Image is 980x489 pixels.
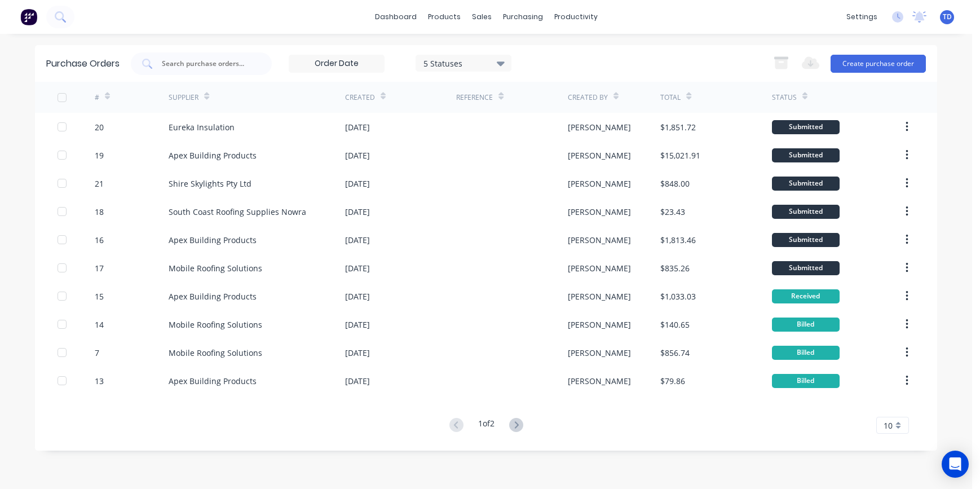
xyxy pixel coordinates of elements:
[95,347,99,359] div: 7
[95,375,104,387] div: 13
[497,8,549,25] div: purchasing
[345,262,370,274] div: [DATE]
[772,318,840,332] div: Billed
[568,234,631,246] div: [PERSON_NAME]
[660,375,685,387] div: $79.86
[169,92,198,103] div: Supplier
[942,451,969,478] div: Open Intercom Messenger
[568,319,631,331] div: [PERSON_NAME]
[169,121,235,133] div: Eureka Insulation
[345,234,370,246] div: [DATE]
[345,149,370,161] div: [DATE]
[772,120,840,134] div: Submitted
[772,261,840,275] div: Submitted
[169,347,262,359] div: Mobile Roofing Solutions
[169,206,306,218] div: South Coast Roofing Supplies Nowra
[20,8,37,25] img: Factory
[772,177,840,191] div: Submitted
[456,92,493,103] div: Reference
[345,375,370,387] div: [DATE]
[369,8,422,25] a: dashboard
[943,12,952,22] span: TD
[772,205,840,219] div: Submitted
[549,8,603,25] div: productivity
[169,290,257,302] div: Apex Building Products
[772,374,840,388] div: Billed
[568,178,631,190] div: [PERSON_NAME]
[345,206,370,218] div: [DATE]
[422,8,466,25] div: products
[660,92,681,103] div: Total
[161,58,254,69] input: Search purchase orders...
[660,319,690,331] div: $140.65
[95,92,99,103] div: #
[568,149,631,161] div: [PERSON_NAME]
[289,55,384,72] input: Order Date
[95,206,104,218] div: 18
[478,417,495,434] div: 1 of 2
[660,121,696,133] div: $1,851.72
[660,262,690,274] div: $835.26
[568,206,631,218] div: [PERSON_NAME]
[772,346,840,360] div: Billed
[169,375,257,387] div: Apex Building Products
[169,149,257,161] div: Apex Building Products
[95,149,104,161] div: 19
[95,234,104,246] div: 16
[466,8,497,25] div: sales
[95,121,104,133] div: 20
[660,234,696,246] div: $1,813.46
[568,121,631,133] div: [PERSON_NAME]
[169,262,262,274] div: Mobile Roofing Solutions
[568,375,631,387] div: [PERSON_NAME]
[423,57,504,69] div: 5 Statuses
[660,347,690,359] div: $856.74
[568,92,608,103] div: Created By
[660,206,685,218] div: $23.43
[568,262,631,274] div: [PERSON_NAME]
[884,420,893,431] span: 10
[772,148,840,162] div: Submitted
[95,178,104,190] div: 21
[660,178,690,190] div: $848.00
[345,178,370,190] div: [DATE]
[345,290,370,302] div: [DATE]
[660,290,696,302] div: $1,033.03
[345,121,370,133] div: [DATE]
[660,149,700,161] div: $15,021.91
[345,92,375,103] div: Created
[169,234,257,246] div: Apex Building Products
[95,262,104,274] div: 17
[568,347,631,359] div: [PERSON_NAME]
[169,178,251,190] div: Shire Skylights Pty Ltd
[46,57,120,71] div: Purchase Orders
[772,233,840,247] div: Submitted
[345,347,370,359] div: [DATE]
[95,319,104,331] div: 14
[772,92,797,103] div: Status
[568,290,631,302] div: [PERSON_NAME]
[772,289,840,303] div: Received
[831,55,926,73] button: Create purchase order
[345,319,370,331] div: [DATE]
[169,319,262,331] div: Mobile Roofing Solutions
[95,290,104,302] div: 15
[841,8,883,25] div: settings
